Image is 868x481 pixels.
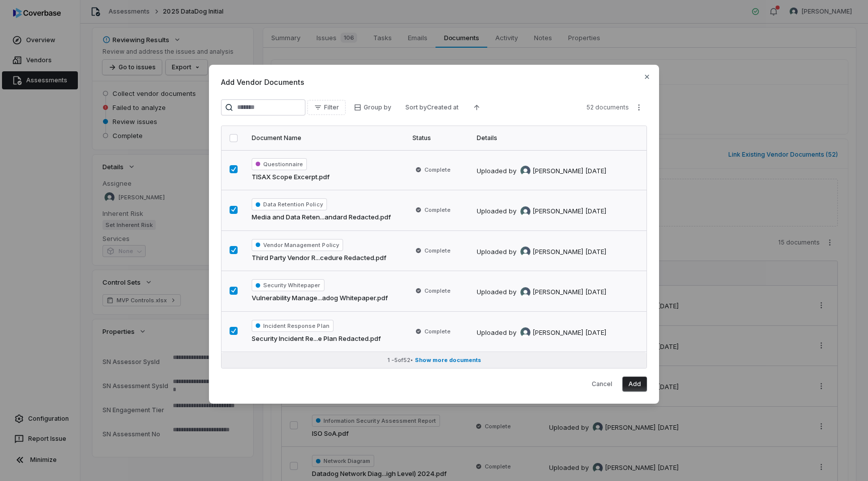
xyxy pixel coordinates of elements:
[424,206,451,214] span: Complete
[252,239,343,251] span: Vendor Management Policy
[586,103,629,111] span: 52 documents
[252,293,388,303] span: Vulnerability Manage...adog Whitepaper.pdf
[520,247,530,257] img: Sayantan Bhattacherjee avatar
[412,134,465,142] div: Status
[631,100,647,115] button: More actions
[424,247,451,255] span: Complete
[585,206,606,216] div: [DATE]
[424,327,451,335] span: Complete
[424,287,451,295] span: Complete
[520,206,530,216] img: Sayantan Bhattacherjee avatar
[509,287,583,297] div: by
[532,328,583,338] span: [PERSON_NAME]
[252,172,330,182] span: TISAX Scope Excerpt.pdf
[415,356,481,364] span: Show more documents
[473,103,481,111] svg: Ascending
[252,134,400,142] div: Document Name
[532,287,583,297] span: [PERSON_NAME]
[622,377,647,392] button: Add
[520,327,530,337] img: Sayantan Bhattacherjee avatar
[477,134,638,142] div: Details
[520,166,530,176] img: Sayantan Bhattacherjee avatar
[520,287,530,297] img: Sayantan Bhattacherjee avatar
[348,100,397,115] button: Group by
[509,206,583,216] div: by
[585,166,606,176] div: [DATE]
[585,328,606,338] div: [DATE]
[586,377,618,392] button: Cancel
[477,287,606,297] div: Uploaded
[477,206,606,216] div: Uploaded
[252,212,391,222] span: Media and Data Reten...andard Redacted.pdf
[424,166,451,174] span: Complete
[252,253,386,263] span: Third Party Vendor R...cedure Redacted.pdf
[585,287,606,297] div: [DATE]
[477,247,606,257] div: Uploaded
[477,166,606,176] div: Uploaded
[509,327,583,337] div: by
[467,100,487,115] button: Ascending
[307,100,346,115] button: Filter
[399,100,465,115] button: Sort byCreated at
[252,320,334,332] span: Incident Response Plan
[252,334,381,344] span: Security Incident Re...e Plan Redacted.pdf
[509,166,583,176] div: by
[221,77,647,87] span: Add Vendor Documents
[509,247,583,257] div: by
[324,103,339,111] span: Filter
[222,352,646,368] button: 1 -5of52• Show more documents
[477,327,606,337] div: Uploaded
[532,206,583,216] span: [PERSON_NAME]
[585,247,606,257] div: [DATE]
[532,166,583,176] span: [PERSON_NAME]
[252,279,324,291] span: Security Whitepaper
[252,158,307,170] span: Questionnaire
[252,198,327,210] span: Data Retention Policy
[532,247,583,257] span: [PERSON_NAME]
